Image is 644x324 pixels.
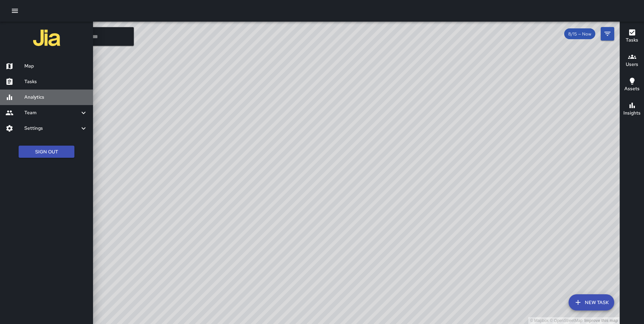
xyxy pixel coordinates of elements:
h6: Tasks [626,36,638,44]
h6: Tasks [24,78,88,85]
h6: Settings [24,125,79,132]
h6: Map [24,63,88,70]
h6: Assets [624,85,640,93]
h6: Insights [623,109,641,117]
h6: Analytics [24,94,88,101]
h6: Team [24,109,79,117]
img: jia-logo [33,24,60,51]
button: New Task [569,294,614,310]
h6: Users [626,61,638,68]
button: Sign Out [19,146,74,158]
